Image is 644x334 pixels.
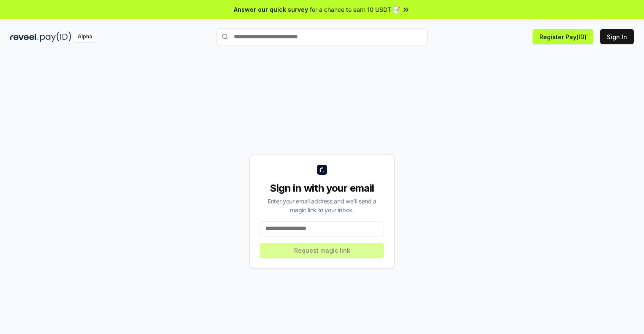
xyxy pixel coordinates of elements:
img: reveel_dark [10,32,38,42]
span: for a chance to earn 10 USDT 📝 [310,5,400,14]
div: Alpha [73,32,97,42]
img: logo_small [317,165,327,175]
span: Answer our quick survey [234,5,308,14]
button: Register Pay(ID) [533,29,593,44]
button: Sign In [600,29,634,44]
div: Sign in with your email [260,182,384,195]
div: Enter your email address and we’ll send a magic link to your inbox. [260,197,384,214]
img: pay_id [40,32,71,42]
